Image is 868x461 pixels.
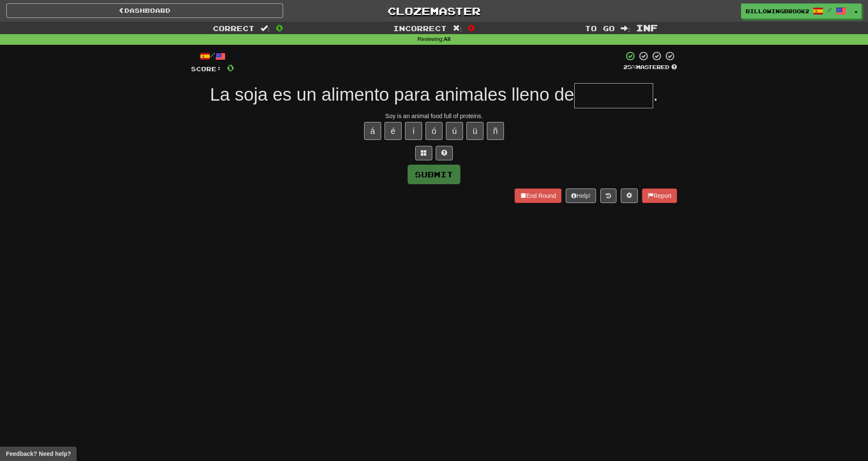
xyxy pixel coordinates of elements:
a: BillowingBrook2424 / [741,3,851,19]
div: / [191,51,234,61]
span: 0 [276,23,283,33]
span: Open feedback widget [6,449,71,458]
span: : [621,25,630,32]
button: Round history (alt+y) [600,188,616,203]
button: Help! [566,188,596,203]
button: é [385,122,402,140]
span: / [827,7,832,13]
span: La soja es un alimento para animales lleno de [210,84,574,104]
strong: All [444,36,451,42]
span: BillowingBrook2424 [746,7,809,15]
a: Clozemaster [296,3,573,18]
span: Score: [191,65,222,72]
button: Submit [408,165,460,184]
span: Inf [636,23,658,33]
button: ó [425,122,443,140]
button: ñ [487,122,504,140]
button: í [405,122,422,140]
button: á [364,122,381,140]
button: End Round [515,188,561,203]
button: ú [446,122,463,140]
button: Single letter hint - you only get 1 per sentence and score half the points! alt+h [436,146,453,160]
span: : [453,25,462,32]
div: Soy is an animal food full of proteins. [191,112,677,120]
span: : [260,25,270,32]
button: Report [642,188,677,203]
span: 25 % [623,64,636,70]
span: Correct [213,24,255,32]
span: 0 [227,62,234,73]
span: Incorrect [393,24,447,32]
span: 0 [468,23,475,33]
button: Switch sentence to multiple choice alt+p [415,146,432,160]
span: . [653,84,658,104]
a: Dashboard [6,3,283,18]
span: To go [585,24,615,32]
div: Mastered [623,64,677,71]
button: ü [466,122,483,140]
